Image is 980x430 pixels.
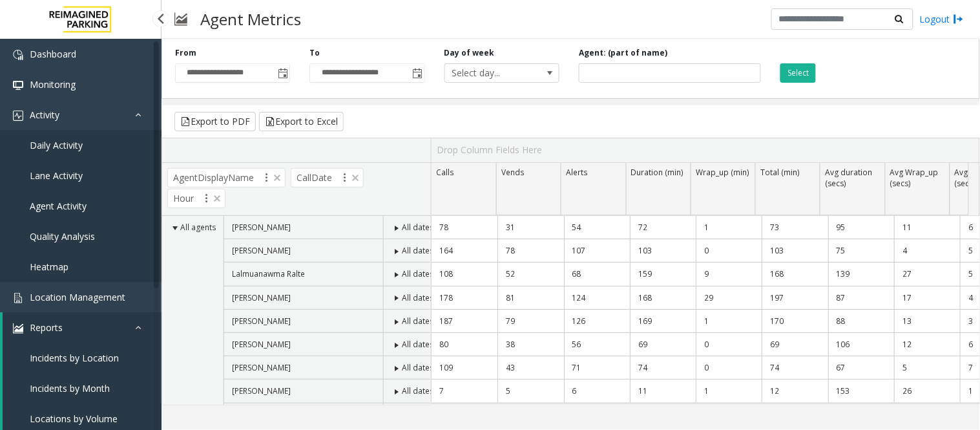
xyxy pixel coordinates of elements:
td: 106 [828,333,894,356]
span: Locations by Volume [30,413,118,425]
td: 187 [432,310,497,333]
td: 169 [630,310,696,333]
span: All dates [402,222,433,233]
span: Reports [30,321,63,334]
span: Avg duration (secs) [826,167,873,189]
span: Agent Activity [30,200,87,212]
label: From [175,47,196,59]
td: 107 [564,239,630,263]
span: Monitoring [30,78,76,91]
span: All dates [402,268,433,279]
span: Calls [436,167,454,178]
td: 12 [762,380,828,403]
td: 126 [564,310,630,333]
td: 109 [432,356,497,380]
td: 78 [432,216,497,239]
td: 87 [828,286,894,310]
td: 74 [762,356,828,380]
td: 1 [696,216,762,239]
td: 27 [894,263,960,286]
span: All dates [402,245,433,256]
h3: Agent Metrics [194,3,308,35]
span: AgentDisplayName [167,168,286,188]
td: 78 [497,239,563,263]
img: 'icon' [13,323,23,334]
label: Day of week [444,47,495,59]
td: 67 [828,356,894,380]
td: 88 [828,310,894,333]
td: 81 [497,286,563,310]
span: CallDate [291,168,364,188]
span: Vends [501,167,524,178]
a: Incidents by Month [3,373,162,403]
span: Toggle popup [275,64,289,82]
span: All dates [402,385,433,396]
span: Total (min) [760,167,799,178]
td: 1 [696,380,762,403]
img: 'icon' [13,50,23,60]
td: 9 [696,263,762,286]
img: 'icon' [13,111,23,121]
span: Drop Column Fields Here [437,144,542,156]
span: Wrap_up (min) [696,167,749,178]
span: [PERSON_NAME] [232,362,291,373]
td: 79 [497,310,563,333]
td: 69 [762,333,828,356]
span: [PERSON_NAME] [232,245,291,256]
td: 6 [564,380,630,403]
span: [PERSON_NAME] [232,222,291,233]
td: 0 [696,239,762,263]
span: Location Management [30,291,125,303]
td: 29 [696,286,762,310]
span: [PERSON_NAME] [232,316,291,327]
td: 139 [828,263,894,286]
button: Export to PDF [174,112,256,131]
span: Hour [167,189,225,208]
span: All dates [402,316,433,327]
td: 69 [630,333,696,356]
a: Incidents by Location [3,343,162,373]
td: 80 [432,333,497,356]
button: Select [780,63,816,83]
td: 103 [630,239,696,263]
td: 52 [497,263,563,286]
td: 73 [762,216,828,239]
td: 54 [564,216,630,239]
td: 5 [894,356,960,380]
button: Export to Excel [259,112,344,131]
td: 1 [696,310,762,333]
td: 95 [828,216,894,239]
span: All dates [402,292,433,303]
span: Toggle popup [410,64,424,82]
td: 164 [432,239,497,263]
td: 4 [894,239,960,263]
span: All dates [402,339,433,350]
td: 168 [762,263,828,286]
label: To [309,47,320,59]
a: Reports [3,312,162,343]
img: logout [954,12,964,26]
span: Lalmuanawma Ralte [232,268,305,279]
td: 178 [432,286,497,310]
img: 'icon' [13,293,23,303]
span: Alerts [567,167,588,178]
td: 124 [564,286,630,310]
td: 11 [630,380,696,403]
span: Avg Wrap_up (secs) [890,167,939,189]
td: 72 [630,216,696,239]
span: All dates [402,362,433,373]
td: 168 [630,286,696,310]
td: 5 [497,380,563,403]
td: 0 [696,356,762,380]
span: Dashboard [30,48,76,60]
td: 11 [894,216,960,239]
span: [PERSON_NAME] [232,292,291,303]
span: Quality Analysis [30,230,95,242]
td: 159 [630,263,696,286]
span: Lane Activity [30,169,83,182]
td: 26 [894,380,960,403]
td: 0 [696,333,762,356]
img: pageIcon [174,3,187,35]
span: Daily Activity [30,139,83,151]
td: 74 [630,356,696,380]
